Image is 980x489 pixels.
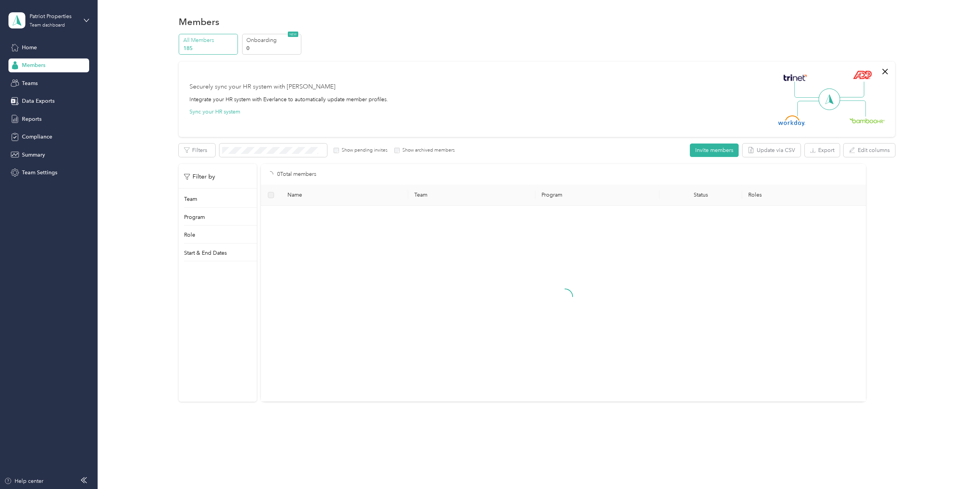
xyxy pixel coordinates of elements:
p: Filter by [184,172,215,182]
p: 185 [183,44,236,52]
label: Show archived members [400,147,455,154]
p: Team [184,195,197,203]
span: Data Exports [22,97,55,105]
button: Filters [179,144,215,157]
img: Line Right Down [839,100,866,117]
label: Show pending invites [339,147,387,154]
p: Program [184,213,205,221]
button: Sync your HR system [189,108,240,116]
button: Update via CSV [742,144,801,157]
p: Role [184,231,195,239]
th: Status [659,185,742,206]
button: Help center [4,477,43,485]
div: Patriot Properties [30,12,78,20]
img: ADP [853,70,872,79]
p: Start & End Dates [184,249,227,257]
div: Team dashboard [30,23,65,28]
p: 0 Total members [277,170,316,179]
span: Summary [22,151,45,159]
button: Invite members [690,144,739,157]
div: Integrate your HR system with Everlance to automatically update member profiles. [189,95,388,103]
th: Name [281,185,409,206]
span: Team Settings [22,169,57,177]
span: Reports [22,115,42,123]
span: Teams [22,79,38,87]
iframe: Everlance-gr Chat Button Frame [937,446,980,489]
p: Onboarding [246,36,299,44]
button: Edit columns [844,144,895,157]
h1: Members [179,18,219,26]
span: Compliance [22,133,52,141]
th: Roles [742,185,869,206]
span: Name [287,192,402,198]
img: Line Left Down [797,100,824,116]
span: Members [22,61,45,69]
span: NEW [288,32,298,37]
img: Line Left Up [794,82,821,98]
th: Program [535,185,659,206]
th: Team [408,185,535,206]
p: 0 [246,44,299,52]
span: Home [22,43,37,52]
p: All Members [183,36,236,44]
img: Trinet [782,72,809,83]
img: BambooHR [849,118,884,123]
img: Line Right Up [837,82,864,98]
div: Securely sync your HR system with [PERSON_NAME] [189,82,336,92]
button: Export [805,144,840,157]
img: Workday [778,115,805,126]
